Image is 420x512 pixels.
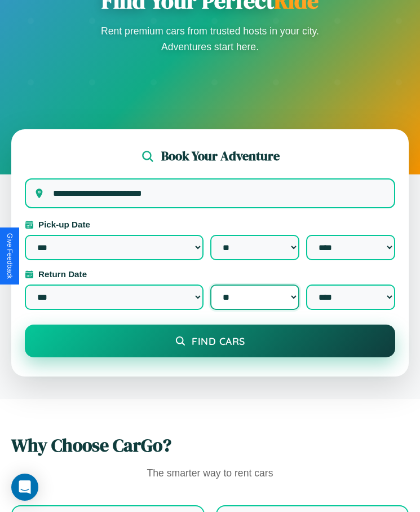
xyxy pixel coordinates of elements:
h2: Book Your Adventure [161,147,280,165]
p: Rent premium cars from trusted hosts in your city. Adventures start here. [98,23,323,55]
label: Return Date [25,269,395,279]
label: Pick-up Date [25,220,395,229]
p: The smarter way to rent cars [11,465,409,483]
div: Give Feedback [6,233,14,279]
button: Find Cars [25,325,395,357]
h2: Why Choose CarGo? [11,433,409,458]
div: Open Intercom Messenger [11,474,38,501]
